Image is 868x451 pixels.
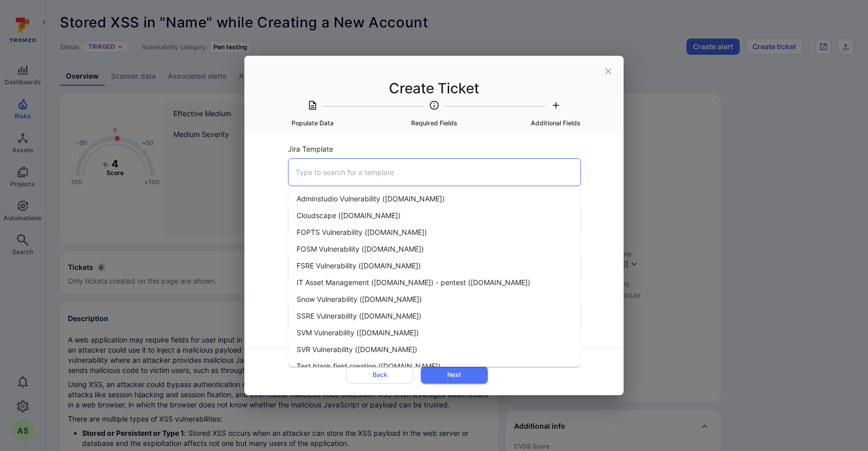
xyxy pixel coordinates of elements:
[297,227,427,237] span: FOPTS Vulnerability ([DOMAIN_NAME])
[287,190,581,238] div: ticket field
[297,361,441,371] span: Test blank field creation ([DOMAIN_NAME])
[597,60,620,83] button: close
[287,143,581,190] div: ticket field
[297,277,530,288] span: IT Asset Management ([DOMAIN_NAME]) - pentest ([DOMAIN_NAME])
[297,260,421,271] span: FSRE Vulnerability ([DOMAIN_NAME])
[377,119,491,128] span: Required Fields
[256,119,369,128] span: Populate Data
[297,310,421,321] span: SSRE Vulnerability ([DOMAIN_NAME])
[297,294,422,304] span: Snow Vulnerability ([DOMAIN_NAME])
[421,366,488,383] button: Next
[244,56,624,134] h2: Create Ticket
[297,344,417,355] span: SVR Vulnerability ([DOMAIN_NAME])
[287,286,581,334] div: ticket field
[297,244,424,254] span: FOSM Vulnerability ([DOMAIN_NAME])
[297,327,419,338] span: SVM Vulnerability ([DOMAIN_NAME])
[293,163,576,181] input: Type to search for a template
[288,144,581,154] label: Jira Template
[297,210,401,221] span: Cloudscape ([DOMAIN_NAME])
[297,193,445,204] span: Adminstudio Vulnerability ([DOMAIN_NAME])
[499,119,612,128] span: Additional Fields
[287,238,581,286] div: ticket field
[346,366,413,383] button: Back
